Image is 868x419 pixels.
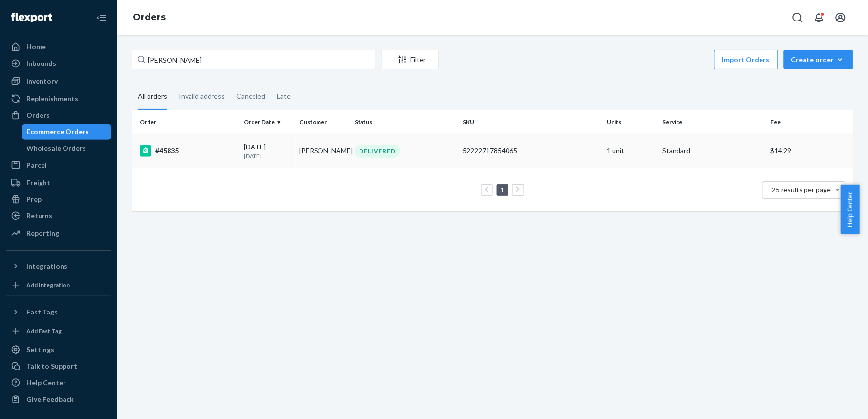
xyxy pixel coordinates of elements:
[244,152,292,160] p: [DATE]
[27,144,86,153] div: Wholesale Orders
[138,84,167,110] div: All orders
[26,178,50,188] div: Freight
[26,378,66,388] div: Help Center
[841,185,860,234] button: Help Center
[499,186,507,194] a: Page 1 is your current page
[26,110,50,120] div: Orders
[6,208,111,224] a: Returns
[6,157,111,173] a: Parcel
[6,392,111,407] button: Give Feedback
[26,281,70,289] div: Add Integration
[26,76,58,86] div: Inventory
[6,191,111,207] a: Prep
[26,345,54,355] div: Settings
[382,50,439,69] button: Filter
[277,84,291,109] div: Late
[26,94,78,104] div: Replenishments
[788,8,807,27] button: Open Search Box
[132,50,376,69] input: Search orders
[133,12,166,22] a: Orders
[767,110,853,134] th: Fee
[658,110,767,134] th: Service
[26,327,62,335] div: Add Fast Tag
[791,55,846,64] div: Create order
[6,278,111,292] a: Add Integration
[11,13,52,22] img: Flexport logo
[132,110,240,134] th: Order
[26,261,67,271] div: Integrations
[6,258,111,274] button: Integrations
[6,342,111,357] a: Settings
[26,361,77,371] div: Talk to Support
[296,134,351,168] td: [PERSON_NAME]
[26,59,56,68] div: Inbounds
[26,160,47,170] div: Parcel
[603,110,658,134] th: Units
[240,110,296,134] th: Order Date
[714,50,778,69] button: Import Orders
[6,56,111,71] a: Inbounds
[236,84,265,109] div: Canceled
[809,8,829,27] button: Open notifications
[6,226,111,241] a: Reporting
[179,84,225,109] div: Invalid address
[662,146,763,156] p: Standard
[26,211,52,221] div: Returns
[27,127,89,137] div: Ecommerce Orders
[784,50,853,69] button: Create order
[22,141,112,156] a: Wholesale Orders
[26,395,74,404] div: Give Feedback
[6,375,111,391] a: Help Center
[6,358,111,374] a: Talk to Support
[22,124,112,140] a: Ecommerce Orders
[459,110,603,134] th: SKU
[26,307,58,317] div: Fast Tags
[26,194,42,204] div: Prep
[355,145,400,158] div: DELIVERED
[140,145,236,157] div: #45835
[772,186,831,194] span: 25 results per page
[6,73,111,89] a: Inventory
[831,8,850,27] button: Open account menu
[299,118,347,126] div: Customer
[6,324,111,338] a: Add Fast Tag
[26,229,59,238] div: Reporting
[351,110,459,134] th: Status
[6,304,111,320] button: Fast Tags
[603,134,658,168] td: 1 unit
[26,42,46,52] div: Home
[6,175,111,190] a: Freight
[463,146,599,156] div: 52222717854065
[6,39,111,55] a: Home
[6,91,111,106] a: Replenishments
[244,142,292,160] div: [DATE]
[125,3,173,32] ol: breadcrumbs
[92,8,111,27] button: Close Navigation
[767,134,853,168] td: $14.29
[382,55,438,64] div: Filter
[6,107,111,123] a: Orders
